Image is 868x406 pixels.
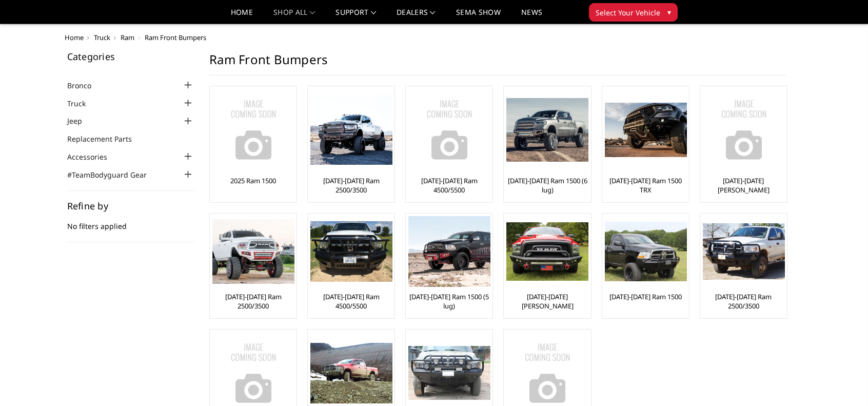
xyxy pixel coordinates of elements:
[67,151,120,162] a: Accessories
[667,7,671,17] span: ▾
[212,89,294,171] img: No Image
[310,176,392,195] a: [DATE]-[DATE] Ram 2500/3500
[506,292,588,311] a: [DATE]-[DATE] [PERSON_NAME]
[408,176,490,195] a: [DATE]-[DATE] Ram 4500/5500
[408,292,490,311] a: [DATE]-[DATE] Ram 1500 (5 lug)
[94,33,110,42] a: Truck
[230,176,276,185] a: 2025 Ram 1500
[121,33,134,42] a: Ram
[703,89,785,171] img: No Image
[589,3,678,22] button: Select Your Vehicle
[596,7,660,18] span: Select Your Vehicle
[67,201,194,210] h5: Refine by
[336,9,376,24] a: Support
[67,98,98,109] a: Truck
[310,292,392,311] a: [DATE]-[DATE] Ram 4500/5500
[212,89,294,171] a: No Image
[456,9,501,24] a: SEMA Show
[605,176,686,195] a: [DATE]-[DATE] Ram 1500 TRX
[67,201,194,242] div: No filters applied
[65,33,84,42] a: Home
[506,176,588,195] a: [DATE]-[DATE] Ram 1500 (6 lug)
[212,292,294,311] a: [DATE]-[DATE] Ram 2500/3500
[521,9,542,24] a: News
[408,89,490,171] a: No Image
[703,176,784,195] a: [DATE]-[DATE] [PERSON_NAME]
[145,33,206,42] span: Ram Front Bumpers
[67,133,145,144] a: Replacement Parts
[67,52,194,61] h5: Categories
[231,9,253,24] a: Home
[67,115,95,126] a: Jeep
[273,9,315,24] a: shop all
[209,52,786,75] h1: Ram Front Bumpers
[67,169,160,180] a: #TeamBodyguard Gear
[408,89,490,171] img: No Image
[67,80,104,91] a: Bronco
[703,292,784,311] a: [DATE]-[DATE] Ram 2500/3500
[397,9,436,24] a: Dealers
[609,292,682,301] a: [DATE]-[DATE] Ram 1500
